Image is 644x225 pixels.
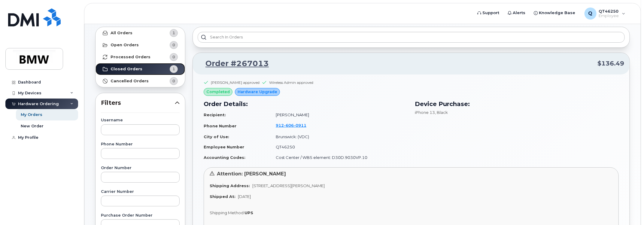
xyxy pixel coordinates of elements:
span: Hardware Upgrade [238,89,277,95]
a: Processed Orders0 [96,51,185,63]
input: Search in orders [198,32,625,43]
div: Wireless Admin approved [269,80,313,85]
div: [PERSON_NAME] approved [211,80,260,85]
span: 1 [172,30,175,36]
iframe: Messenger Launcher [618,199,639,220]
a: Alerts [504,7,530,19]
a: 9126060911 [276,123,314,128]
span: Alerts [513,10,526,16]
strong: Shipped At: [210,194,235,199]
span: Filters [101,99,175,107]
strong: Cancelled Orders [111,79,149,84]
strong: Closed Orders [111,67,142,71]
span: Employee [599,14,619,18]
span: Q [588,10,593,17]
div: QT46250 [580,8,630,20]
span: 0 [172,78,175,84]
strong: UPS [245,210,253,215]
td: [PERSON_NAME] [270,110,408,120]
label: Purchase Order Number [101,214,180,217]
a: Support [473,7,504,19]
span: Shipping Method: [210,210,245,215]
span: 1 [172,66,175,72]
strong: Employee Number [204,144,244,149]
span: 0 [172,54,175,60]
strong: City of Use: [204,134,229,139]
strong: Open Orders [111,43,139,47]
a: Open Orders0 [96,39,185,51]
span: [STREET_ADDRESS][PERSON_NAME] [252,183,325,188]
label: Username [101,118,180,122]
td: Cost Center / WBS element: D30D.9030VP.10 [270,152,408,163]
span: QT46250 [599,9,619,14]
a: Closed Orders1 [96,63,185,75]
strong: Phone Number [204,123,236,128]
td: QT46250 [270,142,408,152]
a: Order #267013 [198,58,269,69]
a: Knowledge Base [530,7,580,19]
label: Phone Number [101,142,180,146]
span: 0911 [294,123,306,128]
h3: Device Purchase: [415,99,619,108]
span: 0 [172,42,175,48]
span: iPhone 13 [415,110,435,115]
span: 912 [276,123,306,128]
strong: Processed Orders [111,55,150,59]
h3: Order Details: [204,99,408,108]
span: completed [206,89,230,95]
span: Attention: [PERSON_NAME] [217,171,286,177]
strong: Recipient: [204,112,226,117]
span: $136.49 [597,59,624,68]
label: Order Number [101,166,180,170]
span: Support [483,10,500,16]
span: [DATE] [238,194,251,199]
td: Brunswick: (VDC) [270,132,408,142]
a: All Orders1 [96,27,185,39]
span: , Black [435,110,448,115]
span: Knowledge Base [539,10,576,16]
strong: All Orders [111,31,132,35]
strong: Shipping Address: [210,183,250,188]
strong: Accounting Codes: [204,155,245,160]
label: Carrier Number [101,190,180,194]
span: 606 [284,123,294,128]
a: Cancelled Orders0 [96,75,185,87]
